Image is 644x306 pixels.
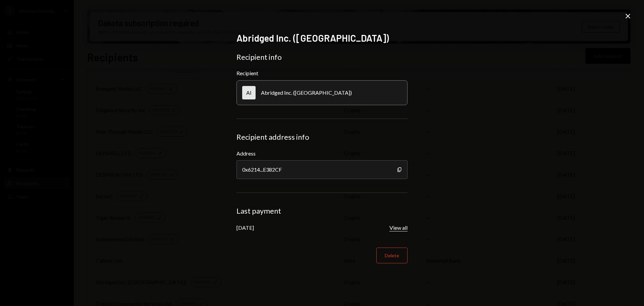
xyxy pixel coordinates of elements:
button: Delete [376,248,408,263]
div: Recipient info [236,52,408,62]
div: Abridged Inc. ([GEOGRAPHIC_DATA]) [261,89,352,96]
div: Recipient [236,70,408,76]
label: Address [236,149,408,158]
div: [DATE] [236,224,254,231]
div: Recipient address info [236,132,408,142]
h2: Abridged Inc. ([GEOGRAPHIC_DATA]) [236,32,408,45]
button: View all [389,224,408,231]
div: Last payment [236,206,408,216]
div: AI [242,86,256,99]
div: 0x6214...E382CF [236,160,408,179]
